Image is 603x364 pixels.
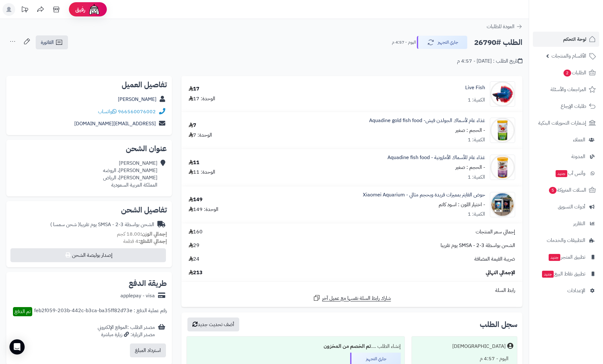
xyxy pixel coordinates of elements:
[573,219,585,228] span: التقارير
[189,95,215,102] div: الوحدة: 17
[549,254,560,261] span: جديد
[103,160,157,188] div: [PERSON_NAME] [PERSON_NAME]، الروضه [PERSON_NAME]، الرياض المملكة العربية السعودية
[17,3,33,17] a: تحديثات المنصة
[533,233,599,248] a: التطبيقات والخدمات
[533,266,599,281] a: تطبيق نقاط البيعجديد
[533,283,599,298] a: الإعدادات
[189,269,203,276] span: 213
[189,122,196,129] div: 7
[123,238,167,245] small: 4 قطعة
[455,163,485,171] small: - الحجم : صغير
[533,115,599,131] a: إشعارات التحويلات البنكية
[533,199,599,214] a: أدوات التسويق
[563,35,586,44] span: لوحة التحكم
[560,13,597,26] img: logo-2.png
[490,118,515,143] img: 1711002662-71EcsxxyCWs%D9%8A%D9%8A%D9%8A%D8%A8%D9%8Axdsdwsxr-oL-90x90.jpg
[189,132,212,139] div: الوحدة: 7
[533,216,599,231] a: التقارير
[551,52,586,60] span: الأقسام والمنتجات
[118,108,156,115] a: 966560076002
[439,201,485,208] small: - اختيار اللون : اسود كاتم
[533,250,599,265] a: تطبيق المتجرجديد
[533,65,599,80] a: الطلبات2
[34,307,167,316] div: رقم عملية الدفع : feb2f059-203b-442c-b3ca-ba35ff82d73e
[533,166,599,181] a: وآتس آبجديد
[140,230,167,238] strong: إجمالي الوزن:
[476,228,515,236] span: إجمالي سعر المنتجات
[541,269,585,278] span: تطبيق نقاط البيع
[189,169,215,176] div: الوحدة: 11
[36,35,68,49] a: الفاتورة
[117,230,167,238] small: 18.00 كجم
[533,82,599,97] a: المراجعات والأسئلة
[189,85,199,93] div: 17
[98,331,155,338] div: مصدر الزيارة: زيارة مباشرة
[184,287,520,294] div: رابط السلة
[11,81,167,89] h2: تفاصيل العميل
[487,23,515,30] span: العودة للطلبات
[324,342,371,350] b: تم الخصم من المخزون
[468,96,485,104] div: الكمية: 1
[138,238,167,245] strong: إجمالي القطع:
[10,248,166,262] button: إصدار بوليصة الشحن
[474,256,515,263] span: ضريبة القيمة المضافة
[75,6,85,13] span: رفيق
[533,99,599,114] a: طلبات الإرجاع
[468,211,485,218] div: الكمية: 1
[468,136,485,144] div: الكمية: 1
[533,32,599,47] a: لوحة التحكم
[88,3,100,16] img: ai-face.png
[41,39,54,46] span: الفاتورة
[441,242,515,249] span: الشحن بواسطة SMSA - 2-3 يوم تقريبا
[189,242,199,249] span: 29
[549,187,557,194] span: 5
[563,70,571,77] span: 2
[50,221,80,228] span: ( شحن سمسا )
[189,206,218,213] div: الوحدة: 149
[189,159,199,166] div: 11
[533,182,599,198] a: السلات المتروكة5
[567,286,585,295] span: الإعدادات
[455,126,485,134] small: - الحجم : صغير
[50,221,154,228] div: الشحن بواسطة SMSA - 2-3 يوم تقريبا
[11,145,167,152] h2: عنوان الشحن
[392,39,416,46] small: اليوم - 4:57 م
[573,135,585,144] span: العملاء
[563,68,586,77] span: الطلبات
[490,192,515,217] img: 1748954042-1748952520704_bwejq3_2_1DCACEQ-90x90.jpg
[571,152,585,161] span: المدونة
[189,228,203,236] span: 160
[474,36,522,49] h2: الطلب #26790
[387,154,485,161] a: غذاء عام للأسماك الأمازونية - Aquadine fish food
[487,23,522,30] a: العودة للطلبات
[558,202,585,211] span: أدوات التسويق
[533,149,599,164] a: المدونة
[538,119,586,127] span: إشعارات التحويلات البنكية
[465,84,485,91] a: Live Fish
[15,308,31,315] span: تم الدفع
[129,280,167,287] h2: طريقة الدفع
[11,206,167,214] h2: تفاصيل الشحن
[130,343,166,357] button: استرداد المبلغ
[452,343,506,350] div: [DEMOGRAPHIC_DATA]
[9,339,25,355] div: Open Intercom Messenger
[189,196,203,203] div: 149
[313,294,391,302] a: شارك رابط السلة نفسها مع عميل آخر
[322,295,391,302] span: شارك رابط السلة نفسها مع عميل آخر
[561,102,586,111] span: طلبات الإرجاع
[547,236,585,245] span: التطبيقات والخدمات
[551,85,586,94] span: المراجعات والأسئلة
[98,108,117,115] a: واتساب
[118,96,156,103] a: [PERSON_NAME]
[548,186,586,194] span: السلات المتروكة
[480,321,517,328] h3: سجل الطلب
[457,58,522,65] div: تاريخ الطلب : [DATE] - 4:57 م
[490,81,515,107] img: 1668693416-2844004-Center-1-90x90.jpg
[363,191,485,199] a: حوض الفايتر بمميزات فريدة وبحجم مثالي - Xiaomei Aquarium
[189,256,199,263] span: 24
[417,36,467,49] button: جاري التجهيز
[98,324,155,338] div: مصدر الطلب :الموقع الإلكتروني
[555,169,585,178] span: وآتس آب
[486,269,515,276] span: الإجمالي النهائي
